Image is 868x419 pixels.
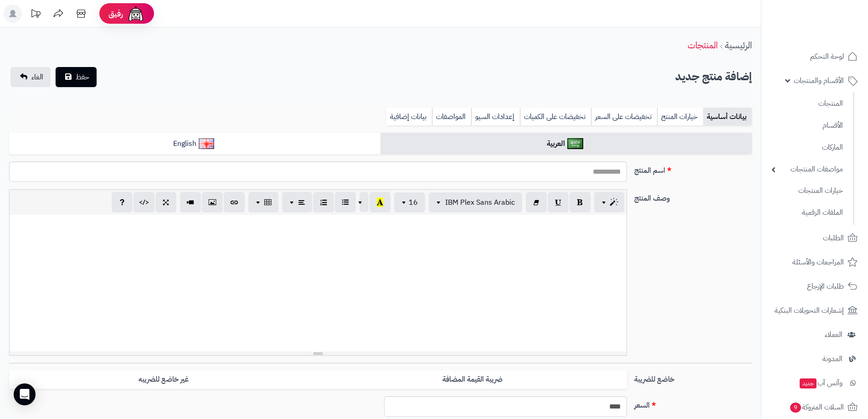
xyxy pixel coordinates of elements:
[386,108,432,126] a: بيانات إضافية
[767,251,863,273] a: المراجعات والأسئلة
[675,67,752,86] h2: إضافة منتج جديد
[631,161,755,176] label: اسم المنتج
[792,256,844,269] span: المراجعات والأسئلة
[199,138,215,149] img: English
[767,46,863,67] a: لوحة التحكم
[807,280,844,293] span: طلبات الإرجاع
[790,403,801,413] span: 9
[767,227,863,249] a: الطلبات
[767,138,847,157] a: الماركات
[31,72,43,83] span: الغاء
[56,67,97,87] button: حفظ
[9,370,318,389] label: غير خاضع للضريبه
[767,396,863,418] a: السلات المتروكة9
[657,108,703,126] a: خيارات المنتج
[800,378,817,388] span: جديد
[767,116,847,135] a: الأقسام
[591,108,657,126] a: تخفيضات على السعر
[775,304,844,317] span: إشعارات التحويلات البنكية
[767,181,847,201] a: خيارات المنتجات
[631,370,755,385] label: خاضع للضريبة
[767,300,863,321] a: إشعارات التحويلات البنكية
[409,197,418,208] span: 16
[767,160,847,179] a: مواصفات المنتجات
[318,370,627,389] label: ضريبة القيمة المضافة
[14,383,36,405] div: Open Intercom Messenger
[394,192,425,212] button: 16
[108,8,123,19] span: رفيق
[24,5,47,25] a: تحديثات المنصة
[429,192,522,212] button: IBM Plex Sans Arabic
[725,38,752,52] a: الرئيسية
[823,232,844,244] span: الطلبات
[789,401,844,414] span: السلات المتروكة
[432,108,471,126] a: المواصفات
[810,50,844,63] span: لوحة التحكم
[794,74,844,87] span: الأقسام والمنتجات
[767,203,847,222] a: الملفات الرقمية
[825,328,842,341] span: العملاء
[822,352,842,365] span: المدونة
[567,138,583,149] img: العربية
[127,5,145,23] img: ai-face.png
[520,108,591,126] a: تخفيضات على الكميات
[76,72,89,83] span: حفظ
[445,197,515,208] span: IBM Plex Sans Arabic
[380,133,752,155] a: العربية
[799,377,842,389] span: وآتس آب
[631,189,755,204] label: وصف المنتج
[767,324,863,346] a: العملاء
[767,372,863,394] a: وآتس آبجديد
[767,94,847,114] a: المنتجات
[688,38,718,52] a: المنتجات
[10,67,51,87] a: الغاء
[9,133,380,155] a: English
[767,348,863,370] a: المدونة
[471,108,520,126] a: إعدادات السيو
[703,108,752,126] a: بيانات أساسية
[631,396,755,411] label: السعر
[767,275,863,297] a: طلبات الإرجاع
